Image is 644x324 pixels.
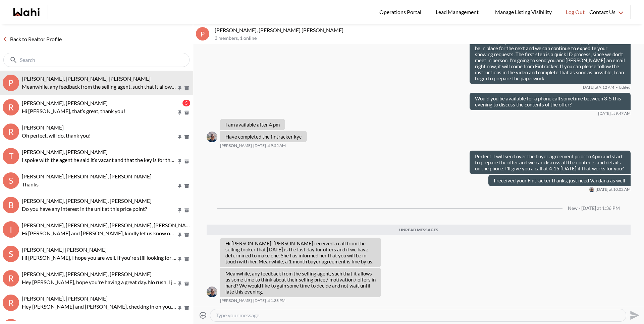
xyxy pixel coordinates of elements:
p: Meanwhile, any feedback from the selling agent, such that it allows us some time to think about t... [225,270,376,295]
div: R [3,295,19,311]
span: [PERSON_NAME], [PERSON_NAME], [PERSON_NAME], [PERSON_NAME] [22,222,196,228]
p: Hey [PERSON_NAME], hope you're having a great day. No rush, I just wanted to ensure you received ... [22,278,177,286]
button: Pin [177,85,183,91]
div: P [3,75,19,91]
div: S [3,246,19,262]
button: Archive [183,281,190,287]
div: I [3,221,19,238]
p: Hi [PERSON_NAME], I hope you are well. If you're still looking for any assistance with the purcha... [22,254,177,262]
span: [PERSON_NAME], [PERSON_NAME] [22,100,108,106]
button: Pin [177,183,183,189]
button: Pin [177,134,183,140]
p: I spoke with the agent he said it’s vacant and that the key is for the door not the bolt. It is v... [22,156,177,164]
p: Do you have any interest in the unit at this price point? [22,205,177,213]
span: Manage Listing Visibility [493,8,554,16]
p: Hi [PERSON_NAME], that’s great, thank you! [22,107,177,115]
div: S [3,172,19,189]
span: [PERSON_NAME], [PERSON_NAME], [PERSON_NAME] [22,271,152,277]
span: Operations Portal [379,8,424,16]
button: Archive [183,256,190,262]
div: B [3,197,19,213]
input: Search [20,57,174,63]
button: Archive [183,183,190,189]
p: I am available after 4 pm [225,121,280,128]
button: Send [626,308,641,323]
button: Archive [183,208,190,213]
button: Pin [177,208,183,213]
div: T [3,148,19,164]
div: Pranav Dhar [589,187,594,192]
p: Yes, with the offer, we will need to prepare the buyer agreement we discussed on the phone origin... [475,27,625,81]
time: 2025-10-06T14:02:28.835Z [596,187,631,192]
p: Would you be available for a phone call sometime between 3-5 this evening to discuss the contents... [475,95,625,107]
img: P [207,287,217,297]
p: Meanwhile, any feedback from the selling agent, such that it allows us some time to think about t... [22,83,177,91]
span: [PERSON_NAME] [PERSON_NAME] [22,246,107,253]
button: Pin [177,110,183,115]
div: Unread messages [207,225,631,235]
button: Pin [177,256,183,262]
button: Pin [177,159,183,164]
img: P [589,187,594,192]
p: Perfect. I will send over the buyer agreement prior to 4pm and start to prepare the offer and we ... [475,153,625,171]
span: [PERSON_NAME], [PERSON_NAME] [22,295,108,302]
a: Wahi homepage [13,8,40,16]
div: P [196,27,209,40]
div: 5 [182,100,190,106]
span: [PERSON_NAME], [PERSON_NAME] [PERSON_NAME] [22,75,151,82]
div: R [3,99,19,115]
button: Pin [177,281,183,287]
div: R [3,124,19,140]
button: Archive [183,110,190,115]
div: New - [DATE] at 1:36 PM [568,206,620,211]
p: Oh perfect, will do, thank you! [22,132,177,140]
button: Archive [183,159,190,164]
time: 2025-10-06T17:38:01.276Z [253,298,285,303]
p: I received your Fintracker thanks, just need Vandana as well [494,177,625,183]
button: Archive [183,305,190,311]
button: Archive [183,134,190,140]
div: R [3,270,19,287]
p: Hi [PERSON_NAME], [PERSON_NAME] received a call from the selling broker that [DATE] is the last d... [225,240,376,264]
button: Archive [183,232,190,238]
span: [PERSON_NAME], [PERSON_NAME], [PERSON_NAME] [22,197,152,204]
button: Archive [183,85,190,91]
span: Edited [615,85,631,90]
span: [PERSON_NAME] [220,298,252,303]
time: 2025-10-06T13:47:37.066Z [598,111,631,116]
button: Pin [177,305,183,311]
div: Pranav Dhar [207,132,217,142]
p: 3 members , 1 online [215,35,641,41]
span: Log Out [566,8,585,16]
p: [PERSON_NAME], [PERSON_NAME] [PERSON_NAME] [215,27,641,33]
span: [PERSON_NAME], [PERSON_NAME], [PERSON_NAME] [22,173,152,179]
div: Pranav Dhar [207,287,217,297]
time: 2025-10-06T13:55:08.308Z [253,143,286,148]
span: [PERSON_NAME] [22,124,64,131]
p: Hey [PERSON_NAME] and [PERSON_NAME], checking in on you, are you still looking for a new home? [22,303,177,311]
span: [PERSON_NAME], [PERSON_NAME] [22,149,108,155]
p: Have completed the fintracker kyc [225,134,302,140]
span: Lead Management [436,8,481,16]
img: P [207,132,217,142]
button: Pin [177,232,183,238]
p: Hi [PERSON_NAME] and [PERSON_NAME], kindly let us know once everything is completed [DATE]. [22,229,177,237]
textarea: Type your message [216,312,621,319]
time: 2025-10-06T13:12:06.705Z [582,85,614,90]
span: [PERSON_NAME] [220,143,252,148]
p: Thanks [22,180,177,188]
